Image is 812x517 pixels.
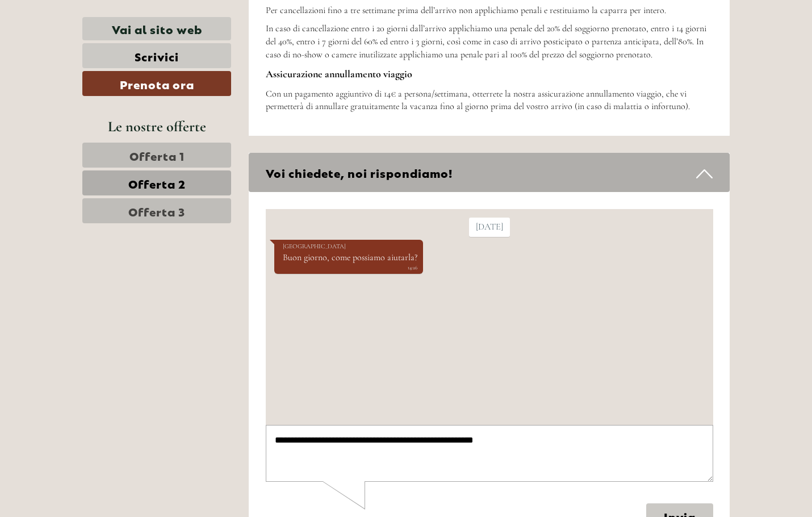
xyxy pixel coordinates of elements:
[128,203,185,219] span: Offerta 3
[82,17,231,40] a: Vai al sito web
[82,116,231,137] div: Le nostre offerte
[17,33,152,42] div: [GEOGRAPHIC_DATA]
[82,43,231,68] a: Scrivici
[17,55,152,63] small: 14:26
[266,68,412,80] span: Assicurazione annullamento viaggio
[9,31,157,65] div: Buon giorno, come possiamo aiutarla?
[266,87,713,114] p: Con un pagamento aggiuntivo di 14€ a persona/settimana, otterrete la nostra assicurazione annulla...
[129,147,185,163] span: Offerta 1
[249,153,730,192] div: Voi chiedete, noi rispondiamo!
[82,71,231,96] a: Prenota ora
[128,175,186,191] span: Offerta 2
[266,22,713,61] p: In caso di cancellazione entro i 20 giorni dall’arrivo applichiamo una penale del 20% del soggior...
[380,294,447,319] button: Invia
[266,4,713,17] p: Per cancellazioni fino a tre settimane prima dell’arrivo non applichiamo penali e restituiamo la ...
[203,9,244,28] div: [DATE]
